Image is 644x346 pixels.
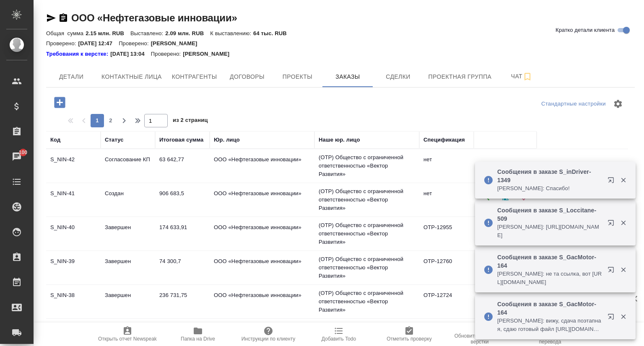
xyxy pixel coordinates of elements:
[322,336,356,342] span: Добавить Todo
[501,71,542,82] span: Чат
[314,183,419,217] td: (OTP) Общество с ограниченной ответственностью «Вектор Развития»
[602,214,623,235] button: Открыть в новой вкладке
[314,149,419,183] td: (OTP) Общество с ограниченной ответственностью «Вектор Развития»
[155,287,210,316] td: 236 731,75
[48,94,71,111] button: Добавить проект
[374,323,444,346] button: Отметить проверку
[101,151,155,181] td: Согласование КП
[608,94,628,114] span: Настроить таблицу
[172,72,217,82] span: Контрагенты
[46,185,101,214] td: S_NIN-41
[227,72,267,82] span: Договоры
[50,136,60,144] div: Код
[92,323,163,346] button: Открыть отчет Newspeak
[210,253,314,282] td: ООО «Нефтегазовые инновации»
[46,151,101,181] td: S_NIN-42
[277,72,317,82] span: Проекты
[105,136,124,144] div: Статус
[419,219,474,248] td: OTP-12955
[497,270,602,287] p: [PERSON_NAME]: не та ссылка, вот [URL][DOMAIN_NAME]
[46,30,86,36] p: Общая сумма
[71,12,237,23] a: ООО «Нефтегазовые инновации»
[101,253,155,282] td: Завершен
[497,223,602,240] p: [PERSON_NAME]: [URL][DOMAIN_NAME]
[423,136,465,144] div: Спецификация
[314,251,419,284] td: (OTP) Общество с ограниченной ответственностью «Вектор Развития»
[615,266,632,274] button: Закрыть
[163,323,233,346] button: Папка на Drive
[104,114,117,127] button: 2
[319,136,360,144] div: Наше юр. лицо
[46,13,56,23] button: Скопировать ссылку для ЯМессенджера
[151,50,183,58] p: Проверено:
[210,30,253,36] p: К выставлению:
[155,151,210,181] td: 63 642,77
[233,323,304,346] button: Инструкции по клиенту
[378,72,418,82] span: Сделки
[101,219,155,248] td: Завершен
[449,333,510,345] span: Обновить инструкции верстки
[497,317,602,333] p: [PERSON_NAME]: вижу, сдача поэтапная, сдаю готовый файл [URL][DOMAIN_NAME]
[155,185,210,214] td: 906 683,5
[214,136,240,144] div: Юр. лицо
[155,253,210,282] td: 74 300,7
[314,285,419,318] td: (OTP) Общество с ограниченной ответственностью «Вектор Развития»
[539,98,608,111] div: split button
[327,72,368,82] span: Заказы
[165,30,210,36] p: 2.09 млн. RUB
[101,287,155,316] td: Завершен
[151,40,204,46] p: [PERSON_NAME]
[46,253,101,282] td: S_NIN-39
[497,168,602,184] p: Сообщения в заказе S_inDriver-1349
[210,185,314,214] td: ООО «Нефтегазовые инновации»
[210,219,314,248] td: ООО «Нефтегазовые инновации»
[314,217,419,250] td: (OTP) Общество с ограниченной ответственностью «Вектор Развития»
[98,336,157,342] span: Открыть отчет Newspeak
[110,50,151,58] p: [DATE] 13:04
[497,158,514,175] button: Клонировать
[181,336,215,342] span: Папка на Drive
[497,206,602,223] p: Сообщения в заказе S_Loccitane-509
[210,151,314,181] td: ООО «Нефтегазовые инновации»
[419,185,474,214] td: нет
[155,219,210,248] td: 174 633,91
[183,50,236,58] p: [PERSON_NAME]
[14,148,33,157] span: 100
[602,172,623,192] button: Открыть в новой вкладке
[387,336,431,342] span: Отметить проверку
[104,116,117,125] span: 2
[304,323,374,346] button: Добавить Todo
[419,287,474,316] td: OTP-12724
[602,261,623,281] button: Открыть в новой вкладке
[78,40,119,46] p: [DATE] 12:47
[615,176,632,184] button: Закрыть
[58,13,68,23] button: Скопировать ссылку
[497,253,602,270] p: Сообщения в заказе S_GacMotor-164
[444,323,515,346] button: Обновить инструкции верстки
[46,219,101,248] td: S_NIN-40
[46,287,101,316] td: S_NIN-38
[46,50,110,58] div: Нажми, чтобы открыть папку с инструкцией
[119,40,151,46] p: Проверено:
[602,308,623,328] button: Открыть в новой вкладке
[497,184,602,193] p: [PERSON_NAME]: Спасибо!
[159,136,203,144] div: Итоговая сумма
[51,72,91,82] span: Детали
[253,30,293,36] p: 64 тыс. RUB
[479,158,496,175] button: Открыть
[46,40,78,46] p: Проверено:
[419,253,474,282] td: OTP-12760
[101,72,162,82] span: Контактные лица
[556,26,615,34] span: Кратко детали клиента
[2,146,31,167] a: 100
[130,30,165,36] p: Выставлено:
[173,115,208,127] span: из 2 страниц
[419,151,474,181] td: нет
[522,72,532,82] svg: Подписаться
[210,287,314,316] td: ООО «Нефтегазовые инновации»
[241,336,296,342] span: Инструкции по клиенту
[615,219,632,227] button: Закрыть
[615,313,632,320] button: Закрыть
[86,30,130,36] p: 2.15 млн. RUB
[428,72,491,82] span: Проектная группа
